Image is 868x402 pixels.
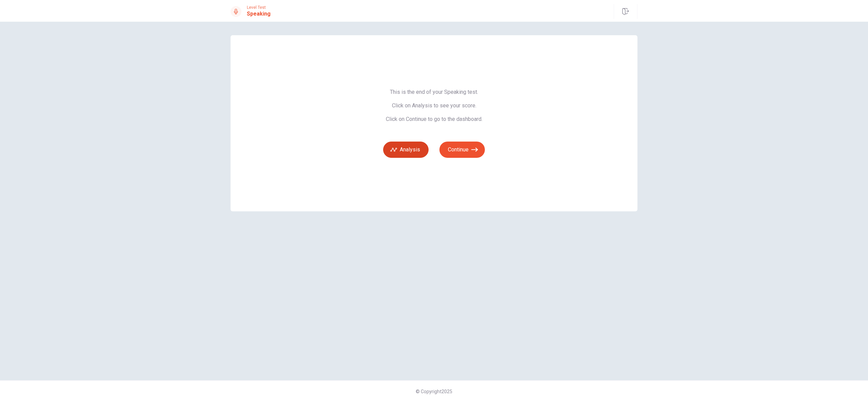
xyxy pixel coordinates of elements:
[383,89,485,123] span: This is the end of your Speaking test. Click on Analysis to see your score. Click on Continue to ...
[383,142,429,158] button: Analysis
[439,142,485,158] button: Continue
[416,389,452,394] span: © Copyright 2025
[247,10,271,18] h1: Speaking
[247,5,271,10] span: Level Test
